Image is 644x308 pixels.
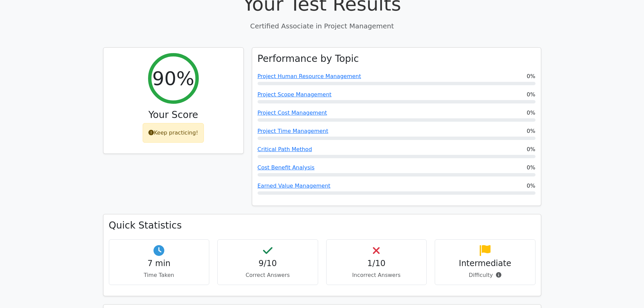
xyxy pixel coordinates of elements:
p: Time Taken [115,271,204,279]
h4: 7 min [115,259,204,268]
span: 0% [527,91,535,99]
h3: Quick Statistics [109,220,535,231]
span: 0% [527,182,535,190]
div: Keep practicing! [143,123,204,143]
a: Project Scope Management [258,91,332,98]
span: 0% [527,109,535,117]
span: 0% [527,127,535,135]
p: Difficulty [440,271,530,279]
h3: Your Score [109,109,238,121]
h2: 90% [152,67,194,90]
h3: Performance by Topic [258,53,359,65]
a: Project Time Management [258,128,328,134]
span: 0% [527,72,535,80]
h4: 9/10 [223,259,312,268]
a: Critical Path Method [258,146,312,152]
h4: 1/10 [332,259,421,268]
a: Project Cost Management [258,110,327,116]
a: Project Human Resource Management [258,73,361,79]
span: 0% [527,164,535,172]
a: Earned Value Management [258,183,331,189]
span: 0% [527,145,535,153]
p: Certified Associate in Project Management [103,21,541,31]
p: Incorrect Answers [332,271,421,279]
p: Correct Answers [223,271,312,279]
a: Cost Benefit Analysis [258,164,315,171]
h4: Intermediate [440,259,530,268]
